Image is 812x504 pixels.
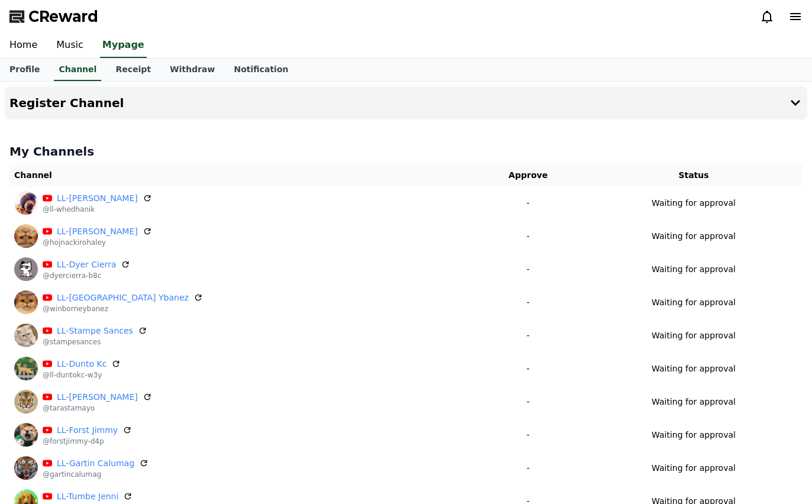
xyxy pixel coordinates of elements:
th: Status [585,164,803,186]
p: Waiting for approval [652,263,736,276]
p: @tarastamayo [43,403,152,413]
a: LL-[PERSON_NAME] [57,225,138,238]
a: LL-Stampe Sances [57,325,133,337]
p: Waiting for approval [652,429,736,441]
a: LL-[GEOGRAPHIC_DATA] Ybanez [57,292,189,304]
a: CReward [9,7,98,26]
img: LL-Stampe Sances [14,324,38,347]
p: @gartincalumag [43,470,149,479]
a: Music [47,33,93,58]
h4: My Channels [9,143,803,160]
p: Waiting for approval [652,363,736,375]
a: Notification [224,59,298,81]
p: - [476,197,580,209]
p: - [476,296,580,309]
img: LL-Dunto Kc [14,357,38,380]
th: Channel [9,164,472,186]
p: @winborneybanez [43,304,203,314]
p: @dyercierra-b8c [43,271,130,280]
a: LL-[PERSON_NAME] [57,192,138,205]
p: - [476,396,580,408]
p: @ll-whedhanik [43,205,152,214]
p: - [476,429,580,441]
p: - [476,329,580,342]
p: Waiting for approval [652,396,736,408]
p: @stampesances [43,337,147,347]
span: CReward [28,7,98,26]
h4: Register Channel [9,96,124,109]
img: LL-Whed Hanik [14,191,38,215]
img: LL-Dyer Cierra [14,257,38,281]
th: Approve [472,164,585,186]
a: LL-Dyer Cierra [57,259,116,271]
p: Waiting for approval [652,230,736,243]
p: Waiting for approval [652,462,736,474]
a: LL-Dunto Kc [57,358,107,370]
button: Register Channel [5,86,807,119]
p: @forstjimmy-d4p [43,437,132,446]
img: LL-Taras Tamayo [14,390,38,413]
a: Channel [54,59,101,81]
a: Mypage [100,33,147,58]
p: @ll-duntokc-w3y [43,370,121,380]
a: LL-Forst Jimmy [57,424,118,437]
p: - [476,363,580,375]
img: LL-Hojnacki Rohaley [14,224,38,248]
p: Waiting for approval [652,197,736,209]
a: LL-[PERSON_NAME] [57,391,138,403]
img: LL-Forst Jimmy [14,423,38,447]
p: - [476,263,580,276]
a: LL-Tumbe Jenni [57,490,118,503]
a: LL-Gartin Calumag [57,457,134,470]
p: - [476,230,580,243]
p: Waiting for approval [652,296,736,309]
p: Waiting for approval [652,329,736,342]
a: Receipt [106,59,160,81]
a: Withdraw [160,59,224,81]
p: - [476,462,580,474]
img: LL-Gartin Calumag [14,456,38,480]
p: @hojnackirohaley [43,238,152,247]
img: LL-Winborne Ybanez [14,290,38,314]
